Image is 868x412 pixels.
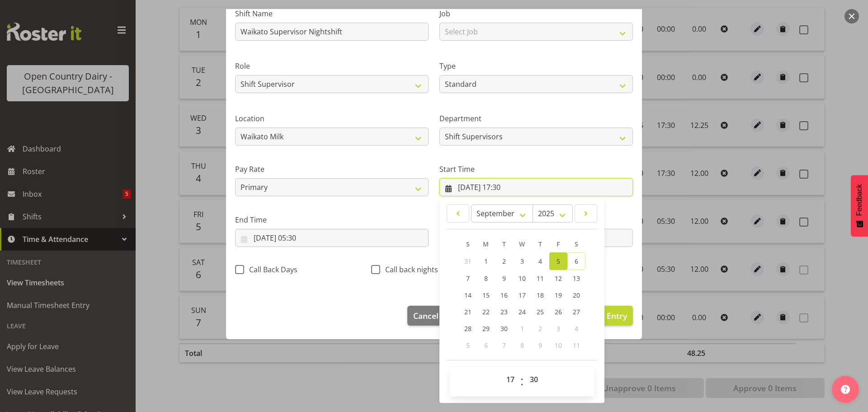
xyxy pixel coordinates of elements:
[531,270,549,287] a: 11
[482,324,490,333] span: 29
[464,291,472,299] span: 14
[855,184,863,216] span: Feedback
[538,240,542,248] span: T
[459,287,477,303] a: 14
[557,240,560,248] span: F
[500,324,508,333] span: 30
[520,370,524,393] span: :
[235,164,429,175] label: Pay Rate
[549,270,567,287] a: 12
[519,240,525,248] span: W
[464,324,472,333] span: 28
[235,229,429,247] input: Click to select...
[244,265,297,274] span: Call Back Days
[531,303,549,320] a: 25
[519,308,526,316] span: 24
[557,257,560,265] span: 5
[513,252,531,270] a: 3
[483,240,489,248] span: M
[538,324,542,333] span: 2
[567,303,585,320] a: 27
[555,291,562,299] span: 19
[459,270,477,287] a: 7
[573,274,580,283] span: 13
[466,341,470,350] span: 5
[519,274,526,283] span: 10
[482,291,490,299] span: 15
[513,270,531,287] a: 10
[537,308,544,316] span: 25
[495,287,513,303] a: 16
[459,320,477,337] a: 28
[466,274,470,283] span: 7
[495,303,513,320] a: 23
[439,164,633,175] label: Start Time
[459,303,477,320] a: 21
[567,270,585,287] a: 13
[555,274,562,283] span: 12
[520,341,524,350] span: 8
[513,287,531,303] a: 17
[531,287,549,303] a: 18
[495,252,513,270] a: 2
[520,257,524,265] span: 3
[573,341,580,350] span: 11
[477,287,495,303] a: 15
[439,178,633,196] input: Click to select...
[500,308,508,316] span: 23
[575,257,578,265] span: 6
[555,308,562,316] span: 26
[531,252,549,270] a: 4
[557,324,560,333] span: 3
[484,274,488,283] span: 8
[484,257,488,265] span: 1
[464,257,472,265] span: 31
[235,113,429,124] label: Location
[576,310,627,321] span: Update Entry
[851,175,868,237] button: Feedback - Show survey
[537,274,544,283] span: 11
[537,291,544,299] span: 18
[466,240,470,248] span: S
[502,274,506,283] span: 9
[235,8,429,19] label: Shift Name
[235,23,429,41] input: Shift Name
[439,113,633,124] label: Department
[477,303,495,320] a: 22
[520,324,524,333] span: 1
[555,341,562,350] span: 10
[407,306,444,326] button: Cancel
[502,240,506,248] span: T
[500,291,508,299] span: 16
[575,240,578,248] span: S
[235,214,429,225] label: End Time
[519,291,526,299] span: 17
[380,265,438,274] span: Call back nights
[538,341,542,350] span: 9
[495,270,513,287] a: 9
[549,252,567,270] a: 5
[549,287,567,303] a: 19
[477,320,495,337] a: 29
[413,310,439,322] span: Cancel
[495,320,513,337] a: 30
[484,341,488,350] span: 6
[575,324,578,333] span: 4
[538,257,542,265] span: 4
[573,308,580,316] span: 27
[482,308,490,316] span: 22
[567,287,585,303] a: 20
[513,303,531,320] a: 24
[549,303,567,320] a: 26
[439,61,633,71] label: Type
[567,252,585,270] a: 6
[502,257,506,265] span: 2
[841,385,850,394] img: help-xxl-2.png
[477,252,495,270] a: 1
[477,270,495,287] a: 8
[235,61,429,71] label: Role
[502,341,506,350] span: 7
[573,291,580,299] span: 20
[464,308,472,316] span: 21
[439,8,633,19] label: Job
